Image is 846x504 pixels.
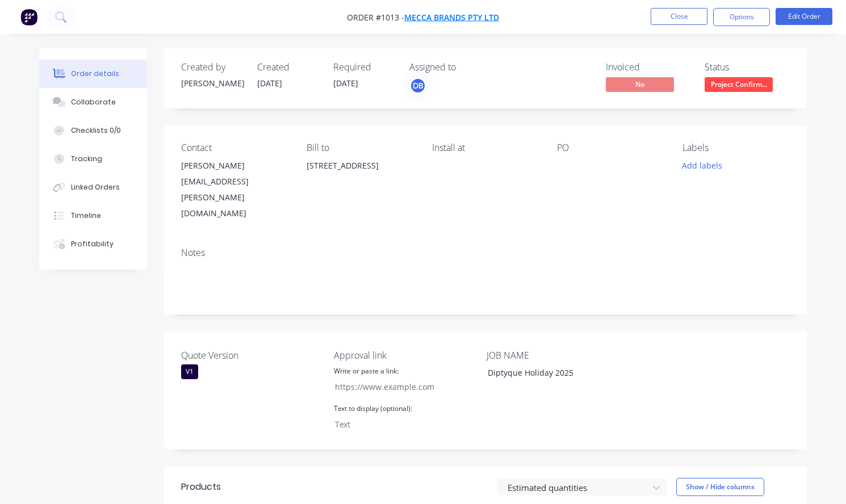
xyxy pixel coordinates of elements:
[307,158,414,194] div: [STREET_ADDRESS]
[307,142,414,153] div: Bill to
[347,12,404,23] span: Order #1013 -
[404,12,499,23] a: Mecca Brands Pty Ltd
[479,364,621,381] div: Diptyque Holiday 2025
[39,173,147,201] button: Linked Orders
[713,8,770,26] button: Options
[181,348,323,362] label: Quote Version
[181,62,244,73] div: Created by
[334,348,476,362] label: Approval link
[39,88,147,116] button: Collaborate
[651,8,707,25] button: Close
[606,62,691,73] div: Invoiced
[334,404,412,414] label: Text to display (optional):
[682,142,790,153] div: Labels
[39,60,147,88] button: Order details
[676,158,728,173] button: Add labels
[409,77,426,94] button: DB
[181,158,288,174] div: [PERSON_NAME]
[432,142,539,153] div: Install at
[257,78,282,89] span: [DATE]
[705,77,773,94] button: Project Confirm...
[676,478,764,496] button: Show / Hide columns
[606,77,674,91] span: No
[557,142,664,153] div: PO
[181,174,288,221] div: [EMAIL_ADDRESS][PERSON_NAME][DOMAIN_NAME]
[257,62,320,73] div: Created
[71,182,120,192] div: Linked Orders
[181,158,288,221] div: [PERSON_NAME][EMAIL_ADDRESS][PERSON_NAME][DOMAIN_NAME]
[39,116,147,145] button: Checklists 0/0
[181,480,221,494] div: Products
[181,77,244,89] div: [PERSON_NAME]
[71,125,121,136] div: Checklists 0/0
[776,8,832,25] button: Edit Order
[20,9,37,26] img: Factory
[329,415,464,432] input: Text
[181,364,198,379] div: V1
[334,366,399,376] label: Write or paste a link:
[39,230,147,258] button: Profitability
[307,158,414,174] div: [STREET_ADDRESS]
[181,247,790,258] div: Notes
[487,348,629,362] label: JOB NAME
[333,62,396,73] div: Required
[71,97,116,107] div: Collaborate
[71,211,101,221] div: Timeline
[71,154,102,164] div: Tracking
[71,69,119,79] div: Order details
[705,62,790,73] div: Status
[329,378,464,395] input: https://www.example.com
[39,201,147,230] button: Timeline
[705,77,773,91] span: Project Confirm...
[409,62,523,73] div: Assigned to
[71,239,114,249] div: Profitability
[333,78,358,89] span: [DATE]
[181,142,288,153] div: Contact
[39,145,147,173] button: Tracking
